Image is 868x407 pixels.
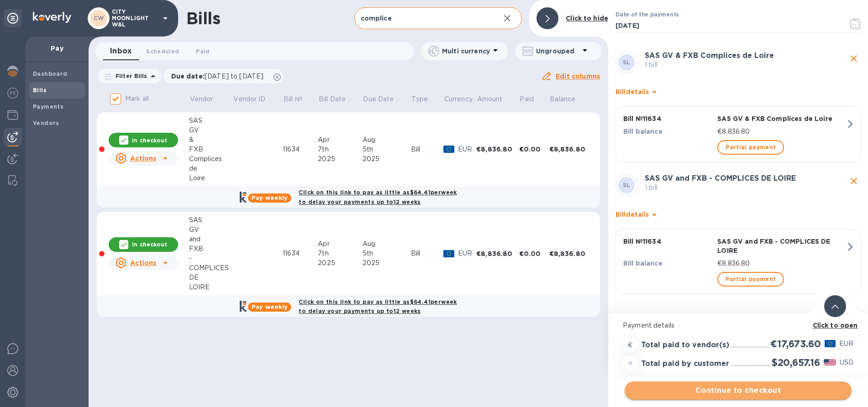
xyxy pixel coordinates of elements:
[283,249,318,258] div: 11634
[615,106,861,162] button: Bill №11634SAS GV & FXB Complices de LoireBill balance€8,836.80Partial payment
[284,94,314,104] span: Bill №
[717,237,846,255] p: SAS GV and FXB - COMPLICES DE LOIRE
[411,94,440,104] span: Type
[363,135,411,145] div: Aug
[623,321,853,330] p: Payment details
[196,47,210,56] span: Paid
[252,194,288,201] b: Pay weekly
[33,87,47,94] b: Bills
[550,94,575,104] p: Balance
[189,135,233,145] div: &
[363,258,411,268] div: 2025
[189,125,233,135] div: GV
[363,239,411,249] div: Aug
[299,189,457,205] b: Click on this link to pay as little as $64.41 per week to delay your payments up to 12 weeks
[205,73,263,80] span: [DATE] to [DATE]
[519,145,549,154] div: €0.00
[7,110,18,120] img: Wallets
[628,341,632,349] strong: €
[164,69,284,83] div: Due date:[DATE] to [DATE]
[770,338,821,350] h2: €17,673.60
[717,140,784,155] button: Partial payment
[623,237,714,246] p: Bill № 11634
[536,47,579,56] p: Ungrouped
[283,145,318,154] div: 11634
[717,259,846,268] p: €8,836.80
[110,45,132,57] span: Inbox
[318,145,362,154] div: 7th
[520,94,546,104] span: Paid
[252,303,288,310] b: Pay weekly
[839,339,853,349] p: EUR
[813,322,858,329] b: Click to open
[130,155,156,162] u: Actions
[112,9,158,28] p: CITY MOONLIGHT W&L
[125,94,149,104] p: Mark all
[623,259,714,268] p: Bill balance
[726,142,776,153] span: Partial payment
[550,94,587,104] span: Balance
[318,135,362,145] div: Apr
[623,114,714,123] p: Bill № 11634
[189,254,233,263] div: -
[645,51,774,60] b: SAS GV & FXB Complices de Loire
[717,114,846,123] p: SAS GV & FXB Complices de Loire
[4,9,22,27] div: Unpin categories
[444,94,473,104] p: Currency
[477,94,515,104] span: Amount
[476,145,519,154] div: €8,836.80
[189,225,233,235] div: GV
[645,174,796,183] b: SAS GV and FXB - COMPLICES DE LOIRE
[411,249,443,258] div: Bill
[549,249,592,258] div: €8,836.80
[363,94,405,104] span: Due Date
[458,249,476,258] p: EUR
[476,249,519,258] div: €8,836.80
[132,240,167,248] p: In checkout
[189,215,233,225] div: SAS
[772,357,820,368] h2: $20,657.16
[189,154,233,164] div: Complices
[319,94,358,104] span: Bill Date
[318,239,362,249] div: Apr
[458,145,476,154] p: EUR
[130,259,156,266] u: Actions
[319,94,346,104] p: Bill Date
[641,341,729,350] h3: Total paid to vendor(s)
[189,164,233,173] div: de
[33,70,68,77] b: Dashboard
[615,12,679,18] label: Date of the payments
[186,9,220,28] h1: Bills
[171,72,268,81] p: Due date :
[189,145,233,154] div: FXB
[363,145,411,154] div: 5th
[189,244,233,254] div: FXB
[146,47,179,56] span: Scheduled
[717,127,846,136] p: €8,836.80
[189,282,233,292] div: LOIRE
[189,116,233,125] div: SAS
[615,77,861,106] div: Billdetails
[847,52,861,65] button: close
[411,145,443,154] div: Bill
[615,211,649,218] b: Bill details
[233,94,265,104] p: Vendor ID
[477,94,503,104] p: Amount
[233,94,277,104] span: Vendor ID
[363,94,394,104] p: Due Date
[189,273,233,282] div: DE
[566,15,608,22] b: Click to hide
[623,182,631,188] b: SL
[189,235,233,244] div: and
[520,94,534,104] p: Paid
[284,94,302,104] p: Bill №
[824,359,836,365] img: USD
[411,94,428,104] p: Type
[190,94,213,104] p: Vendor
[645,60,847,70] p: 1 bill
[318,154,362,164] div: 2025
[363,249,411,258] div: 5th
[33,120,59,126] b: Vendors
[189,263,233,273] div: COMPLICES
